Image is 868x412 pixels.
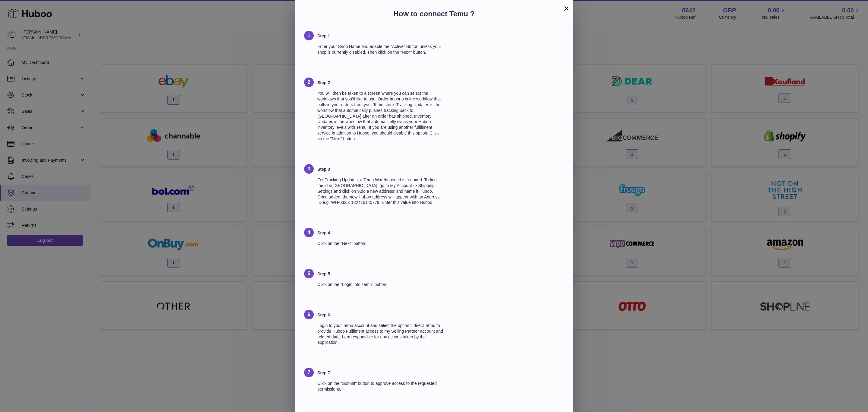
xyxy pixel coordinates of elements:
[317,80,443,86] h3: Step 2
[317,381,443,392] p: Click on the "Submit" button to approve access to the requested permissions.
[317,44,443,55] p: Enter your Shop Name and enable the "Active" Button unless your shop is currently disabled. Then ...
[317,282,443,287] p: Click on the "Login into Temu" button.
[317,166,443,172] h3: Step 3
[317,230,443,236] h3: Step 4
[304,9,564,22] h2: How to connect Temu ?
[563,5,570,12] button: ×
[317,241,443,246] p: Click on the "Next" button.
[317,370,443,376] h3: Step 7
[317,271,443,277] h3: Step 5
[317,312,443,318] h3: Step 6
[317,33,443,39] h3: Step 1
[317,177,443,205] p: For Tracking Updates, a Temu Warehouse Id is required. To find the id in [GEOGRAPHIC_DATA], go to...
[317,90,443,142] p: You will then be taken to a screen where you can select the workflows that you'd like to use. Ord...
[317,323,443,346] p: Login to your Temu account and select the option 'I direct Temu to provide Huboo Fulfilment acces...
